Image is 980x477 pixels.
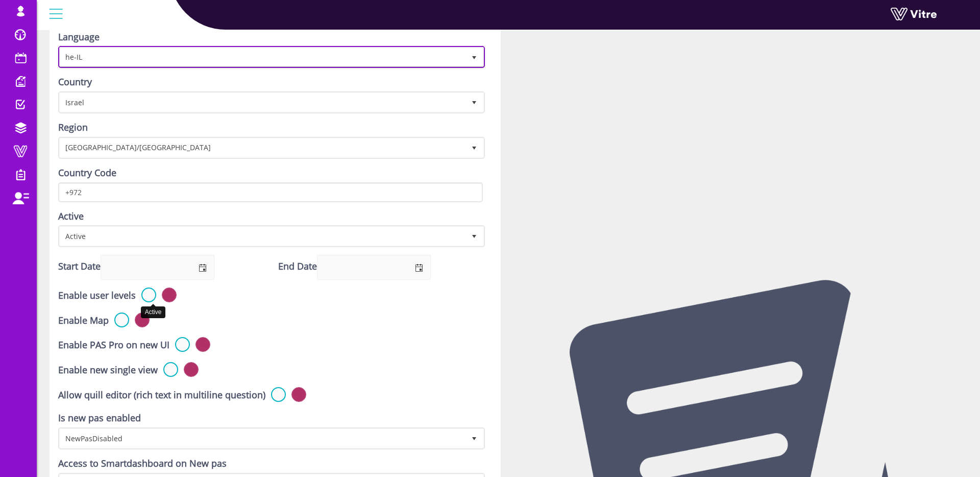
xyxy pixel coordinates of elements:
span: select [465,138,483,157]
label: Start Date [58,260,101,273]
label: Enable Map [58,314,109,327]
label: Access to Smartdashboard on New pas [58,457,227,470]
label: Is new pas enabled [58,412,141,425]
span: select [465,429,483,447]
span: he-IL [60,47,465,66]
label: Country [58,76,92,89]
span: Israel [60,93,465,111]
label: End Date [278,260,317,273]
label: Active [58,210,84,223]
label: Allow quill editor (rich text in multiline question) [58,389,265,402]
label: Language [58,31,100,44]
span: [GEOGRAPHIC_DATA]/[GEOGRAPHIC_DATA] [60,138,465,157]
label: Enable PAS Pro on new UI [58,339,169,352]
span: select [465,227,483,245]
label: Enable new single view [58,364,158,377]
div: Active [141,306,166,318]
label: Enable user levels [58,289,136,302]
span: Active [60,227,465,245]
span: select [465,93,483,111]
span: select [190,255,214,279]
span: NewPasDisabled [60,429,465,447]
span: select [407,255,430,279]
label: Region [58,121,88,134]
label: Country Code [58,166,116,180]
span: select [465,47,483,66]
